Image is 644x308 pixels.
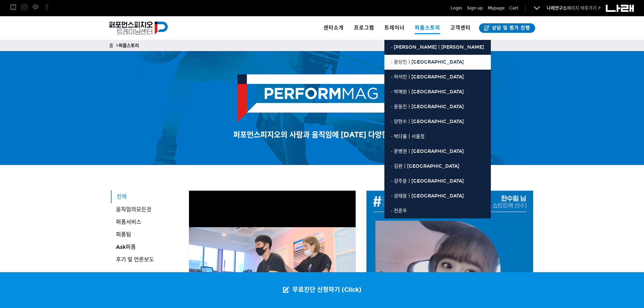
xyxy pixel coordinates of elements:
span: 프로그램 [354,25,374,31]
a: Login [451,5,462,11]
a: 퍼폼스토리 [119,43,139,48]
a: 프로그램 [349,16,379,40]
span: · [PERSON_NAME]ㅣ[PERSON_NAME] [391,44,484,50]
span: · 강주윤ㅣ[GEOGRAPHIC_DATA] [391,178,464,184]
span: · 윤상인ㅣ[GEOGRAPHIC_DATA] [391,59,464,65]
span: 고객센터 [450,25,471,31]
a: Sign up [467,5,483,11]
a: · 강주윤ㅣ[GEOGRAPHIC_DATA] [384,174,491,189]
a: 상담 및 평가 진행 [479,23,535,33]
a: · 윤동인ㅣ[GEOGRAPHIC_DATA] [384,99,491,114]
span: 센터소개 [324,25,344,31]
a: · 윤상인ㅣ[GEOGRAPHIC_DATA] [384,55,491,70]
a: 전체 [111,190,184,203]
a: · 양현수ㅣ[GEOGRAPHIC_DATA] [384,114,491,129]
strong: 나래연구소 [547,5,567,11]
a: 고객센터 [445,16,476,40]
a: · 강태윤ㅣ[GEOGRAPHIC_DATA] [384,189,491,204]
p: 홈 > [109,42,535,49]
span: 후기 및 언론보도 [116,256,154,263]
a: 퍼폼스토리 [410,16,445,40]
a: · 문병권ㅣ[GEOGRAPHIC_DATA] [384,144,491,159]
span: · 박다율ㅣ서울점 [391,134,425,139]
a: · 전준우 [384,204,491,218]
a: · 박다율ㅣ서울점 [384,129,491,144]
a: Ask퍼폼 [111,241,184,253]
span: 상담 및 평가 진행 [490,25,530,31]
a: 나래연구소페이지 바로가기 > [547,5,601,11]
span: · 전준우 [391,208,407,214]
span: · 양현수ㅣ[GEOGRAPHIC_DATA] [391,119,464,124]
img: PERFORMMAG [237,74,407,122]
span: 퍼폼서비스 [116,219,141,225]
span: · 허석민ㅣ[GEOGRAPHIC_DATA] [391,74,464,80]
a: · 김완ㅣ[GEOGRAPHIC_DATA] [384,159,491,174]
span: 퍼폼스토리 [415,21,440,34]
a: · [PERSON_NAME]ㅣ[PERSON_NAME] [384,40,491,55]
a: 센터소개 [318,16,349,40]
a: 트레이너 [379,16,410,40]
span: · 윤동인ㅣ[GEOGRAPHIC_DATA] [391,104,464,110]
a: · 박예원ㅣ[GEOGRAPHIC_DATA] [384,85,491,99]
span: 전체 [117,193,127,200]
a: 후기 및 언론보도 [111,253,184,266]
span: 움직임의모든것 [116,206,151,213]
span: · 강태윤ㅣ[GEOGRAPHIC_DATA] [391,193,464,199]
a: 움직임의모든것 [111,203,184,216]
span: 퍼폼팀 [116,231,131,238]
span: 퍼포먼스피지오의 사람과 움직임에 [DATE] 다양한 이야기 [233,130,411,139]
span: · 박예원ㅣ[GEOGRAPHIC_DATA] [391,89,464,95]
a: · 허석민ㅣ[GEOGRAPHIC_DATA] [384,70,491,85]
a: 퍼폼팀 [111,228,184,241]
span: · 김완ㅣ[GEOGRAPHIC_DATA] [391,163,459,169]
a: 퍼폼서비스 [111,216,184,228]
span: 트레이너 [384,25,405,31]
a: Mypage [488,5,504,11]
span: · 문병권ㅣ[GEOGRAPHIC_DATA] [391,148,464,154]
a: Cart [509,5,518,11]
span: Ask퍼폼 [116,244,136,250]
a: 무료진단 신청하기 (Click) [276,272,368,308]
